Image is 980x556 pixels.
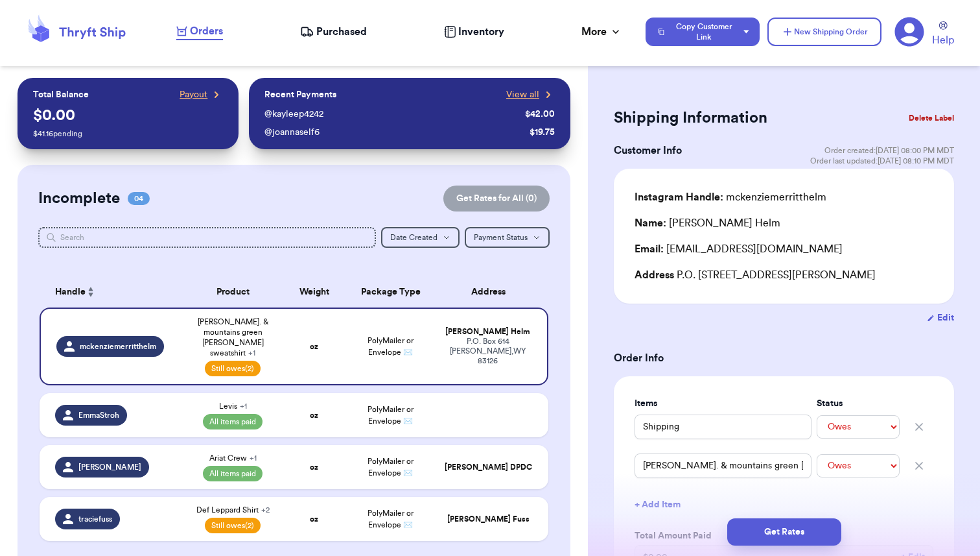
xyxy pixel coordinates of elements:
[264,88,336,101] p: Recent Payments
[180,88,207,101] span: Payout
[444,337,531,366] div: P.O. Box 614 [PERSON_NAME] , WY 83126
[196,505,270,515] span: Def Leppard Shirt
[310,463,318,471] strong: oz
[33,88,89,101] p: Total Balance
[180,88,223,101] a: Payout
[310,515,318,523] strong: oz
[635,270,674,280] span: Address
[367,509,414,529] span: PolyMailer or Envelope ✉️
[635,192,723,202] span: Instagram Handle:
[38,227,376,248] input: Search
[86,284,96,300] button: Sort ascending
[646,18,760,46] button: Copy Customer Link
[78,410,119,420] span: EmmaStroh
[78,462,141,472] span: [PERSON_NAME]
[810,156,954,166] span: Order last updated: [DATE] 08:10 PM MDT
[367,405,414,425] span: PolyMailer or Envelope ✉️
[38,188,120,209] h2: Incomplete
[614,143,682,158] h3: Customer Info
[444,514,533,524] div: [PERSON_NAME] Fuss
[635,215,780,231] div: [PERSON_NAME] Helm
[581,24,622,40] div: More
[345,276,436,308] th: Package Type
[128,192,150,205] span: 04
[240,402,247,410] span: + 1
[635,244,664,254] span: Email:
[390,234,437,241] span: Date Created
[904,104,959,132] button: Delete Label
[444,327,531,337] div: [PERSON_NAME] Helm
[506,88,555,101] a: View all
[219,401,247,411] span: Levis
[635,241,933,257] div: [EMAIL_ADDRESS][DOMAIN_NAME]
[33,105,223,126] p: $ 0.00
[78,514,112,524] span: traciefuss
[176,23,223,40] a: Orders
[264,126,524,139] div: @ joannaself6
[635,397,811,410] label: Items
[33,128,223,139] p: $ 41.16 pending
[310,343,318,350] strong: oz
[614,108,767,128] h2: Shipping Information
[381,227,460,248] button: Date Created
[932,21,954,48] a: Help
[506,88,539,101] span: View all
[525,108,555,121] div: $ 42.00
[436,276,548,308] th: Address
[316,24,367,40] span: Purchased
[444,463,533,472] div: [PERSON_NAME] DPDC
[203,466,262,481] span: All items paid
[530,126,555,139] div: $ 19.75
[300,24,367,40] a: Purchased
[465,227,550,248] button: Payment Status
[182,276,284,308] th: Product
[310,411,318,419] strong: oz
[284,276,345,308] th: Weight
[824,145,954,156] span: Order created: [DATE] 08:00 PM MDT
[250,454,257,462] span: + 1
[443,186,550,212] button: Get Rates for All (0)
[190,23,223,39] span: Orders
[474,234,528,241] span: Payment Status
[190,317,276,358] span: [PERSON_NAME]. & mountains green [PERSON_NAME] sweatshirt
[203,414,262,429] span: All items paid
[458,24,504,40] span: Inventory
[264,108,520,121] div: @ kayleep4242
[635,189,826,205] div: mckenziemerritthelm
[817,397,900,410] label: Status
[635,218,666,228] span: Name:
[927,311,954,324] button: Edit
[727,518,841,546] button: Get Rates
[367,337,414,356] span: PolyMailer or Envelope ✉️
[205,518,261,533] span: Still owes (2)
[367,457,414,477] span: PolyMailer or Envelope ✉️
[205,361,261,376] span: Still owes (2)
[209,453,257,463] span: Ariat Crew
[80,341,156,352] span: mckenziemerritthelm
[932,32,954,48] span: Help
[629,490,939,519] button: + Add Item
[261,506,270,514] span: + 2
[614,350,954,366] h3: Order Info
[635,267,933,283] div: P.O. [STREET_ADDRESS][PERSON_NAME]
[55,285,86,299] span: Handle
[767,18,881,46] button: New Shipping Order
[444,24,504,40] a: Inventory
[248,349,255,357] span: + 1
